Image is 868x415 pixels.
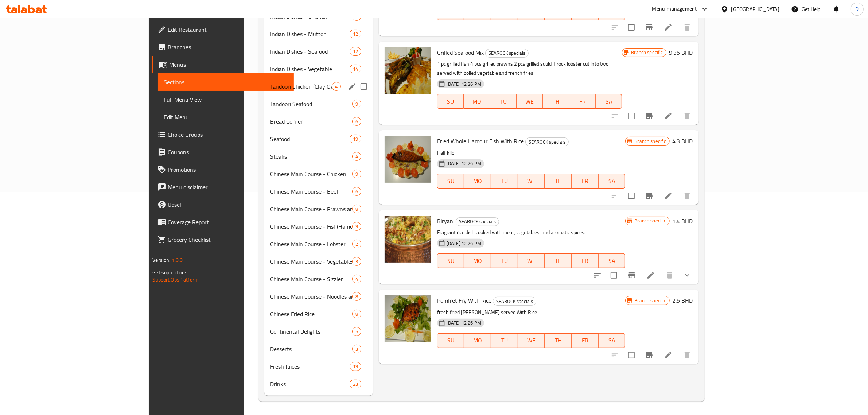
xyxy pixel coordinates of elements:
[270,30,350,38] span: Indian Dishes - Mutton
[543,94,569,109] button: TH
[385,295,431,342] img: Pomfret Fry With Rice
[158,91,294,108] a: Full Menu View
[678,19,696,36] button: delete
[270,100,352,108] span: Tandoori Seafood
[270,65,350,73] span: Indian Dishes - Vegetable
[270,82,332,91] span: Tandoori Chicken (Clay Oven)
[353,258,361,265] span: 3
[353,188,361,195] span: 6
[270,205,352,213] span: Chinese Main Course - Prawns and Crab
[270,362,350,371] div: Fresh Juices
[168,43,288,51] span: Branches
[264,270,373,288] div: Chinese Main Course - Sizzler4
[437,333,464,348] button: SU
[602,176,623,186] span: SA
[352,292,361,301] div: items
[673,295,693,306] h6: 2.5 BHD
[569,94,596,109] button: FR
[352,275,361,283] div: items
[270,275,352,283] span: Chinese Main Course - Sizzler
[270,257,352,266] div: Chinese Main Course - Vegetables
[152,38,294,56] a: Branches
[641,187,658,205] button: Branch-specific-item
[352,257,361,266] div: items
[264,95,373,113] div: Tandoori Seafood9
[518,333,545,348] button: WE
[602,256,623,266] span: SA
[264,78,373,95] div: Tandoori Chicken (Clay Oven)4edit
[350,30,361,38] div: items
[152,143,294,161] a: Coupons
[467,96,487,107] span: MO
[353,346,361,353] span: 3
[464,253,491,268] button: MO
[152,126,294,143] a: Choice Groups
[352,117,361,126] div: items
[350,65,361,73] div: items
[464,94,490,109] button: MO
[350,380,361,388] div: items
[444,319,484,326] span: [DATE] 12:26 PM
[437,308,625,317] p: fresh fried [PERSON_NAME] served With Rice
[168,165,288,174] span: Promotions
[673,216,693,226] h6: 1.4 BHD
[270,380,350,388] span: Drinks
[385,216,431,263] img: Biryani
[332,83,340,90] span: 4
[624,20,639,35] span: Select to update
[270,345,352,353] span: Desserts
[352,170,361,178] div: items
[572,333,599,348] button: FR
[264,358,373,375] div: Fresh Juices19
[486,49,528,57] span: SEAROCK specials
[602,335,623,346] span: SA
[494,176,515,186] span: TU
[152,275,199,284] a: Support.OpsPlatform
[152,178,294,196] a: Menu disclaimer
[168,130,288,139] span: Choice Groups
[664,112,673,120] a: Edit menu item
[168,235,288,244] span: Grocery Checklist
[606,268,622,283] span: Select to update
[352,327,361,336] div: items
[264,253,373,270] div: Chinese Main Course - Vegetables3
[168,25,288,34] span: Edit Restaurant
[664,351,673,360] a: Edit menu item
[352,240,361,248] div: items
[169,60,288,69] span: Menus
[518,253,545,268] button: WE
[270,310,352,318] span: Chinese Fried Rice
[168,183,288,191] span: Menu disclaimer
[353,311,361,318] span: 8
[353,101,361,108] span: 9
[599,96,619,107] span: SA
[270,327,352,336] span: Continental Delights
[631,297,669,304] span: Branch specific
[350,136,361,143] span: 19
[545,174,572,189] button: TH
[264,25,373,43] div: Indian Dishes - Mutton12
[599,174,626,189] button: SA
[548,335,569,346] span: TH
[350,66,361,73] span: 14
[440,335,462,346] span: SU
[347,81,358,92] button: edit
[596,94,622,109] button: SA
[628,49,666,56] span: Branch specific
[350,362,361,371] div: items
[350,381,361,388] span: 23
[353,241,361,248] span: 2
[440,176,462,186] span: SU
[669,47,693,58] h6: 9.35 BHD
[264,148,373,165] div: Steaks4
[353,118,361,125] span: 6
[264,218,373,235] div: Chinese Main Course - Fish(Hamour) and Squid9
[572,174,599,189] button: FR
[440,96,461,107] span: SU
[152,213,294,231] a: Coverage Report
[437,148,625,158] p: Half kilo
[264,305,373,323] div: Chinese Fried Rice8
